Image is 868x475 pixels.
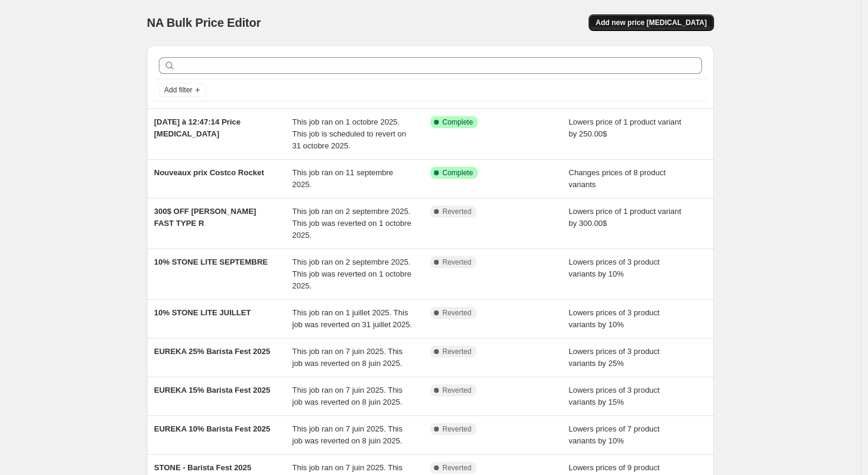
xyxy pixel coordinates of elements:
[569,424,660,445] span: Lowers prices of 7 product variants by 10%
[442,347,472,356] span: Reverted
[154,308,251,317] span: 10% STONE LITE JUILLET
[154,347,270,356] span: EUREKA 25% Barista Fest 2025
[293,168,393,189] span: This job ran on 11 septembre 2025.
[293,386,403,406] span: This job ran on 7 juin 2025. This job was reverted on 8 juin 2025.
[293,207,411,240] span: This job ran on 2 septembre 2025. This job was reverted on 1 octobre 2025.
[442,308,472,318] span: Reverted
[293,117,407,150] span: This job ran on 1 octobre 2025. This job is scheduled to revert on 31 octobre 2025.
[293,257,411,290] span: This job ran on 2 septembre 2025. This job was reverted on 1 octobre 2025.
[442,424,472,434] span: Reverted
[154,386,270,395] span: EUREKA 15% Barista Fest 2025
[154,117,241,138] span: [DATE] à 12:47:14 Price [MEDICAL_DATA]
[293,347,403,368] span: This job ran on 7 juin 2025. This job was reverted on 8 juin 2025.
[293,308,413,329] span: This job ran on 1 juillet 2025. This job was reverted on 31 juillet 2025.
[442,386,472,395] span: Reverted
[596,18,707,27] span: Add new price [MEDICAL_DATA]
[442,257,472,267] span: Reverted
[159,83,207,97] button: Add filter
[569,386,660,406] span: Lowers prices of 3 product variants by 15%
[154,424,270,433] span: EUREKA 10% Barista Fest 2025
[589,14,714,31] button: Add new price [MEDICAL_DATA]
[569,347,660,368] span: Lowers prices of 3 product variants by 25%
[154,207,256,228] span: 300$ OFF [PERSON_NAME] FAST TYPE R
[569,168,666,189] span: Changes prices of 8 product variants
[154,463,251,472] span: STONE - Barista Fest 2025
[293,424,403,445] span: This job ran on 7 juin 2025. This job was reverted on 8 juin 2025.
[442,207,472,216] span: Reverted
[442,463,472,473] span: Reverted
[147,16,261,29] span: NA Bulk Price Editor
[442,117,473,127] span: Complete
[569,308,660,329] span: Lowers prices of 3 product variants by 10%
[569,207,682,228] span: Lowers price of 1 product variant by 300.00$
[569,117,682,138] span: Lowers price of 1 product variant by 250.00$
[569,257,660,278] span: Lowers prices of 3 product variants by 10%
[154,257,267,266] span: 10% STONE LITE SEPTEMBRE
[154,168,264,177] span: Nouveaux prix Costco Rocket
[442,168,473,178] span: Complete
[164,85,192,95] span: Add filter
